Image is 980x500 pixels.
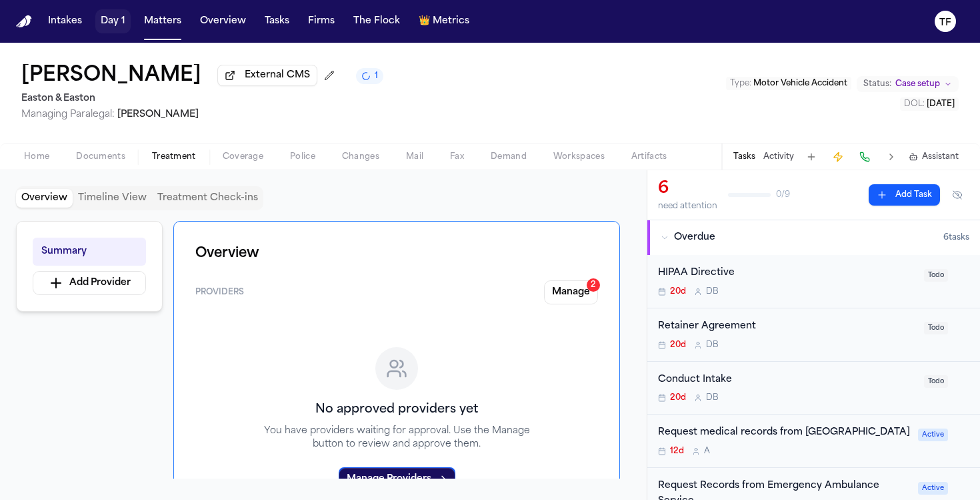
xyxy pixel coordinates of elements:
span: Home [24,152,49,162]
span: 20d [670,393,686,403]
span: D B [706,393,719,403]
span: Demand [491,152,527,162]
div: Open task: Conduct Intake [647,362,980,415]
button: Add Task [802,148,821,166]
h1: Overview [195,243,598,264]
span: Todo [924,375,948,388]
button: Change status from Case setup [857,76,959,92]
a: Home [16,15,32,28]
button: Hide completed tasks (⌘⇧H) [945,184,969,206]
span: Case setup [895,79,940,89]
span: Documents [76,152,125,162]
button: Tasks [259,9,295,33]
button: Edit matter name [21,64,201,88]
button: Manage Providers [339,467,455,491]
button: Edit DOL: 2025-08-01 [900,97,959,111]
button: Firms [303,9,340,33]
button: Tasks [733,152,755,162]
div: Open task: Request medical records from UCI Medical Center [647,415,980,468]
button: Day 1 [95,9,131,33]
span: Active [918,482,948,495]
button: The Flock [348,9,405,33]
span: Status: [863,79,891,89]
span: 1 [375,71,378,81]
button: Assistant [909,152,959,162]
text: TF [939,18,951,27]
span: Treatment [152,152,196,162]
button: Matters [139,9,187,33]
span: Active [918,429,948,441]
span: 20d [670,340,686,350]
span: Todo [924,269,948,282]
span: crown [419,15,430,28]
p: You have providers waiting for approval. Use the Manage button to review and approve them. [247,425,546,451]
button: Create Immediate Task [829,148,847,166]
div: Retainer Agreement [658,319,916,334]
h2: Easton & Easton [21,91,383,107]
span: Police [290,152,315,162]
button: Edit Type: Motor Vehicle Accident [726,77,851,90]
div: Conduct Intake [658,372,916,388]
span: Artifacts [631,152,667,162]
div: Open task: Retainer Agreement [647,308,980,362]
span: Motor Vehicle Accident [753,79,847,87]
button: Treatment Check-ins [152,189,263,208]
button: Intakes [43,9,87,33]
span: Fax [450,152,464,162]
img: Finch Logo [16,15,32,28]
div: HIPAA Directive [658,266,916,281]
div: Open task: HIPAA Directive [647,255,980,308]
button: Overdue6tasks [647,220,980,255]
span: Metrics [433,15,469,28]
span: Coverage [223,152,263,162]
span: 6 task s [943,232,969,243]
button: Overview [195,9,251,33]
button: Add Provider [33,271,146,295]
button: Activity [763,152,794,162]
span: Mail [406,152,423,162]
span: Managing Paralegal: [21,109,115,119]
span: [PERSON_NAME] [117,109,199,119]
span: Providers [195,287,244,298]
span: [DATE] [927,100,955,108]
span: DOL : [904,100,925,108]
span: Type : [730,79,751,87]
span: Changes [342,152,379,162]
button: crownMetrics [413,9,475,33]
button: Manage2 [544,280,598,304]
h3: No approved providers yet [315,401,478,419]
button: External CMS [217,65,317,86]
div: Request medical records from [GEOGRAPHIC_DATA] [658,425,910,441]
button: Overview [16,189,73,208]
span: D B [706,340,719,350]
span: Todo [924,322,948,334]
span: A [704,446,710,457]
div: 6 [658,178,717,200]
span: 0 / 9 [776,190,790,200]
div: 2 [587,278,600,292]
button: Timeline View [73,189,152,208]
span: Overdue [674,231,715,244]
button: Add Task [869,184,940,206]
button: Summary [33,238,146,266]
button: 1 active task [356,68,383,84]
span: Workspaces [553,152,605,162]
h1: [PERSON_NAME] [21,64,201,88]
span: D B [706,286,719,297]
button: Make a Call [855,148,874,166]
span: 12d [670,446,684,457]
span: External CMS [245,69,310,82]
span: Assistant [922,152,959,162]
div: need attention [658,201,717,212]
span: 20d [670,286,686,297]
